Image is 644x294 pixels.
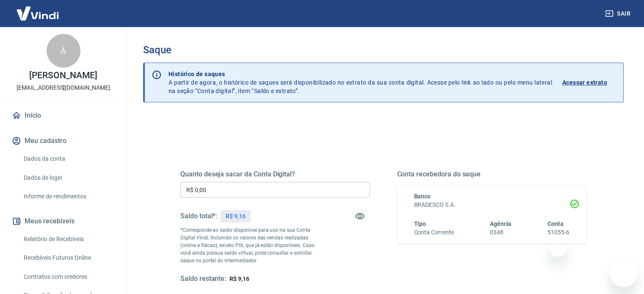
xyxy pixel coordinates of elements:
[17,83,110,92] p: [EMAIL_ADDRESS][DOMAIN_NAME]
[180,275,226,283] h5: Saldo restante:
[226,212,246,221] p: R$ 9,16
[20,231,116,248] a: Relatório de Recebíveis
[10,132,116,150] button: Meu cadastro
[414,193,431,200] span: Banco
[10,212,116,231] button: Meus recebíveis
[414,201,570,209] h6: BRADESCO S.A.
[169,70,552,95] p: A partir de agora, o histórico de saques será disponibilizado no extrato da sua conta digital. Ac...
[180,212,217,220] h5: Saldo total*:
[20,150,116,168] a: Dados da conta
[414,228,454,237] h6: Conta Corrente
[550,240,567,257] iframe: Fechar mensagem
[562,70,616,95] a: Acessar extrato
[29,71,97,80] p: [PERSON_NAME]
[180,170,370,179] h5: Quanto deseja sacar da Conta Digital?
[20,169,116,187] a: Dados de login
[229,275,249,282] span: R$ 9,16
[547,220,564,227] span: Conta
[610,260,637,287] iframe: Botão para abrir a janela de mensagens
[490,228,512,237] h6: 0348
[547,228,569,237] h6: 51055-6
[180,226,323,264] p: *Corresponde ao saldo disponível para uso na sua Conta Digital Vindi. Incluindo os valores das ve...
[20,249,116,267] a: Recebíveis Futuros Online
[10,106,116,125] a: Início
[10,0,65,26] img: Vindi
[20,188,116,205] a: Informe de rendimentos
[20,268,116,286] a: Contratos com credores
[603,6,634,22] button: Sair
[169,70,552,78] p: Histórico de saques
[562,78,607,87] p: Acessar extrato
[397,170,587,179] h5: Conta recebedora do saque
[414,220,426,227] span: Tipo
[47,34,80,68] div: Á
[143,44,624,56] h3: Saque
[490,220,512,227] span: Agência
